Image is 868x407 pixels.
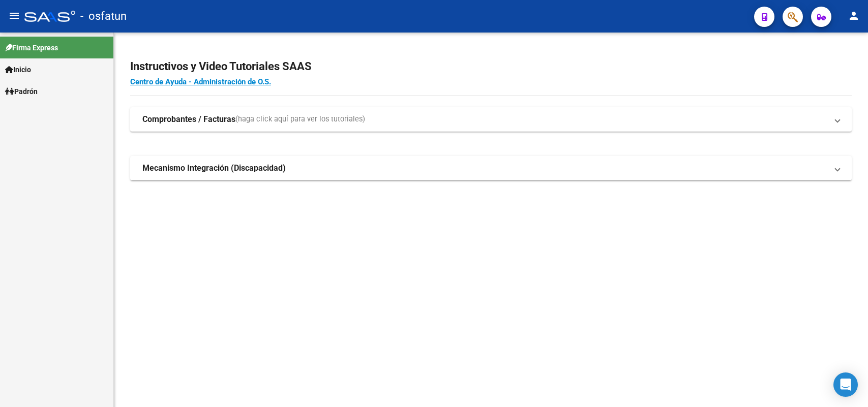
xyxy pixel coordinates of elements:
a: Centro de Ayuda - Administración de O.S. [130,77,271,86]
mat-icon: person [848,10,860,22]
strong: Comprobantes / Facturas [142,114,235,125]
div: Open Intercom Messenger [833,372,858,397]
span: Firma Express [5,42,58,53]
strong: Mecanismo Integración (Discapacidad) [142,163,286,174]
span: Padrón [5,86,38,97]
mat-expansion-panel-header: Comprobantes / Facturas(haga click aquí para ver los tutoriales) [130,107,852,132]
mat-expansion-panel-header: Mecanismo Integración (Discapacidad) [130,156,852,180]
span: Inicio [5,64,31,75]
h2: Instructivos y Video Tutoriales SAAS [130,57,852,76]
span: - osfatun [80,5,127,27]
mat-icon: menu [8,10,20,22]
span: (haga click aquí para ver los tutoriales) [235,114,365,125]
